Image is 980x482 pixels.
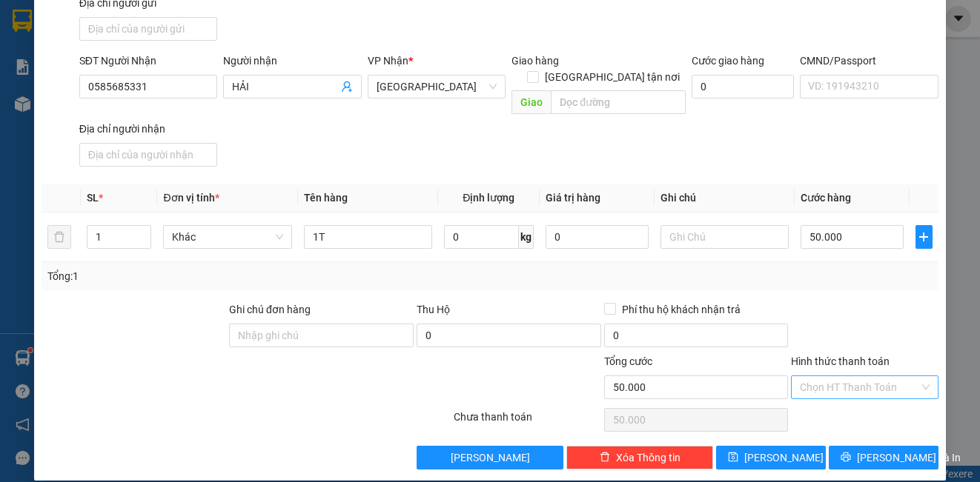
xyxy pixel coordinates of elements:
[79,53,217,69] div: SĐT Người Nhận
[551,90,686,114] input: Dọc đường
[519,225,534,249] span: kg
[368,55,408,67] span: VP Nhận
[800,53,938,69] div: CMND/Passport
[539,69,686,85] span: [GEOGRAPHIC_DATA] tận nơi
[417,304,450,315] span: Thu Hộ
[616,449,681,466] span: Xóa Thông tin
[546,225,649,249] input: 0
[463,192,514,204] span: Định lượng
[79,17,217,41] input: Địa chỉ của người gửi
[511,55,559,67] span: Giao hàng
[172,226,282,248] span: Khác
[728,452,738,463] span: save
[377,76,497,98] span: Đà Nẵng
[229,324,414,347] input: Ghi chú đơn hàng
[47,225,71,249] button: delete
[604,355,652,367] span: Tổng cước
[692,75,794,98] input: Cước giao hàng
[163,192,219,204] span: Đơn vị tính
[660,225,789,249] input: Ghi Chú
[916,225,933,249] button: plus
[417,446,563,469] button: [PERSON_NAME]
[744,449,824,466] span: [PERSON_NAME]
[304,225,432,249] input: VD: Bàn, Ghế
[47,268,380,284] div: Tổng: 1
[692,55,764,67] label: Cước giao hàng
[511,90,551,114] span: Giao
[223,53,361,69] div: Người nhận
[716,446,826,469] button: save[PERSON_NAME]
[79,143,217,167] input: Địa chỉ của người nhận
[841,452,851,463] span: printer
[616,301,746,318] span: Phí thu hộ khách nhận trả
[829,446,938,469] button: printer[PERSON_NAME] và In
[451,449,530,466] span: [PERSON_NAME]
[566,446,713,469] button: deleteXóa Thông tin
[600,452,610,463] span: delete
[341,81,353,93] span: user-add
[87,192,99,204] span: SL
[857,449,961,466] span: [PERSON_NAME] và In
[801,192,851,204] span: Cước hàng
[916,231,932,243] span: plus
[791,355,890,367] label: Hình thức thanh toán
[452,409,602,435] div: Chưa thanh toán
[304,192,348,204] span: Tên hàng
[79,121,217,137] div: Địa chỉ người nhận
[546,192,600,204] span: Giá trị hàng
[229,304,311,315] label: Ghi chú đơn hàng
[655,184,795,212] th: Ghi chú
